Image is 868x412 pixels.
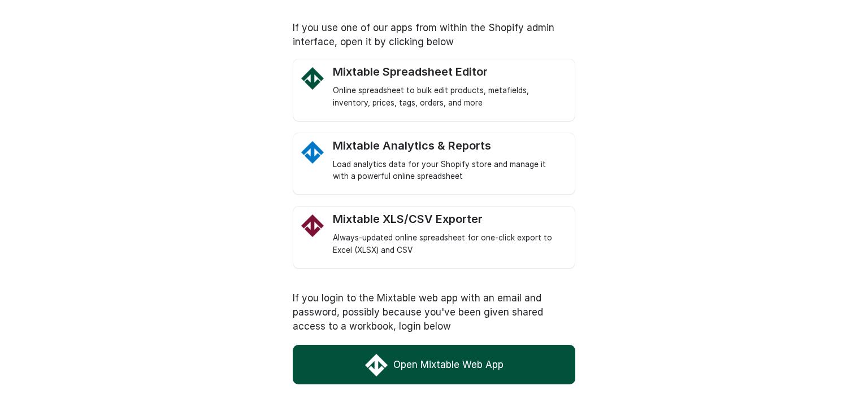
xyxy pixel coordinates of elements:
[293,345,575,384] a: Open Mixtable Web App
[333,65,563,79] div: Mixtable Spreadsheet Editor
[333,212,563,226] div: Mixtable XLS/CSV Exporter
[333,139,563,153] div: Mixtable Analytics & Reports
[365,354,388,376] img: Mixtable Web App
[301,214,324,237] img: Mixtable Excel and CSV Exporter app Logo
[301,67,324,90] img: Mixtable Spreadsheet Editor Logo
[333,85,563,109] div: Online spreadsheet to bulk edit products, metafields, inventory, prices, tags, orders, and more
[293,21,575,49] p: If you use one of our apps from within the Shopify admin interface, open it by clicking below
[333,159,563,183] div: Load analytics data for your Shopify store and manage it with a powerful online spreadsheet
[333,232,563,257] div: Always-updated online spreadsheet for one-click export to Excel (XLSX) and CSV
[333,65,563,109] a: Mixtable Spreadsheet Editor Logo Mixtable Spreadsheet Editor Online spreadsheet to bulk edit prod...
[301,141,324,164] img: Mixtable Analytics
[293,291,575,334] p: If you login to the Mixtable web app with an email and password, possibly because you've been giv...
[333,212,563,257] a: Mixtable Excel and CSV Exporter app Logo Mixtable XLS/CSV Exporter Always-updated online spreadsh...
[333,139,563,183] a: Mixtable Analytics Mixtable Analytics & Reports Load analytics data for your Shopify store and ma...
